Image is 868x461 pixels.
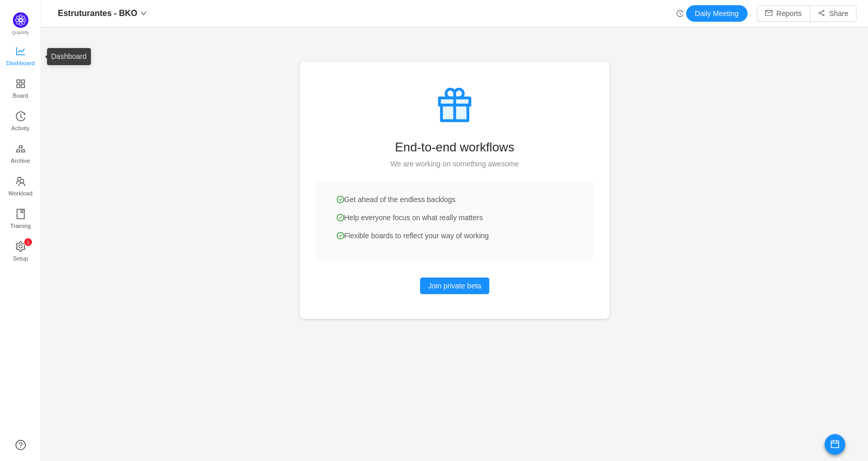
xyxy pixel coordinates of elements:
button: icon: mailReports [757,5,810,22]
span: Activity [11,118,29,139]
button: icon: calendar [825,434,845,455]
button: Daily Meeting [686,5,748,22]
a: Activity [16,112,26,132]
a: Workload [16,177,26,197]
i: icon: appstore [16,79,26,89]
i: icon: history [676,10,684,17]
span: Estruturantes - BKO [58,5,137,22]
img: Quantify [13,12,28,28]
span: Board [13,85,28,106]
a: Dashboard [16,47,26,67]
i: icon: history [16,111,26,121]
a: icon: question-circle [16,440,26,450]
button: Join private beta [420,278,490,294]
span: Workload [8,183,33,204]
button: icon: share-altShare [810,5,857,22]
a: Training [16,209,26,230]
span: Dashboard [6,53,35,73]
p: 1 [26,238,29,246]
i: icon: setting [16,241,26,252]
i: icon: down [141,10,147,17]
span: Setup [13,248,28,269]
i: icon: gold [16,144,26,154]
sup: 1 [24,238,32,246]
i: icon: team [16,176,26,187]
a: icon: settingSetup [16,242,26,263]
a: Board [16,79,26,100]
a: Archive [16,144,26,165]
span: Training [10,216,30,236]
span: Quantify [12,30,29,35]
span: Archive [11,150,30,171]
i: icon: book [16,209,26,219]
i: icon: line-chart [16,46,26,56]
